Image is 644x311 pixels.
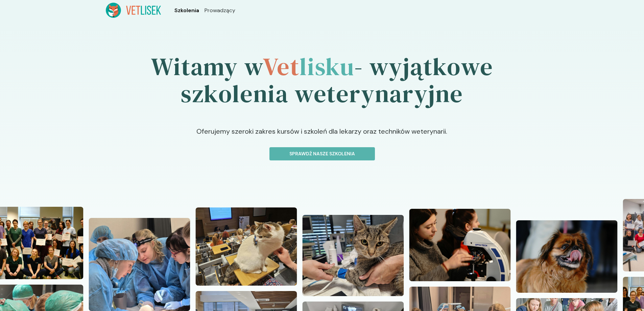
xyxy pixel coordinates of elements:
[516,220,617,293] img: Z2WOn5bqstJ98vZ7_DSC06617.JPG
[174,6,199,15] a: Szkolenia
[89,218,190,311] img: Z2WOzZbqstJ98vaN_20241110_112957.jpg
[108,126,537,147] p: Oferujemy szeroki zakres kursów i szkoleń dla lekarzy oraz techników weterynarii.
[409,209,510,281] img: Z2WOrpbqstJ98vaB_DSC04907.JPG
[302,215,404,296] img: Z2WOuJbqstJ98vaF_20221127_125425.jpg
[106,34,539,126] h1: Witamy w - wyjątkowe szkolenia weterynaryjne
[275,150,369,157] p: Sprawdź nasze szkolenia
[300,50,354,83] span: lisku
[195,207,297,286] img: Z2WOx5bqstJ98vaI_20240512_101618.jpg
[263,50,300,83] span: Vet
[205,6,235,15] a: Prowadzący
[269,147,375,160] button: Sprawdź nasze szkolenia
